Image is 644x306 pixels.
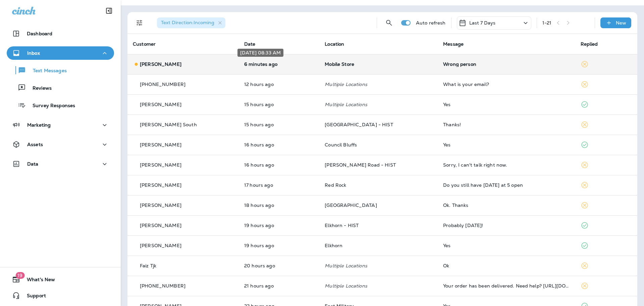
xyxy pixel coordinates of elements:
[325,142,357,148] span: Council Bluffs
[7,46,114,60] button: Inbox
[140,102,181,107] p: [PERSON_NAME]
[161,19,214,26] span: Text Direction : Incoming
[325,82,432,87] p: Multiple Locations
[140,162,181,168] p: [PERSON_NAME]
[237,49,283,57] div: [DATE] 08:33 AM
[140,223,181,228] p: [PERSON_NAME]
[140,142,181,147] p: [PERSON_NAME]
[7,98,114,112] button: Survey Responses
[416,20,446,26] p: Auto refresh
[27,161,39,167] p: Data
[7,138,114,151] button: Assets
[133,16,146,30] button: Filters
[7,273,114,286] button: 19What's New
[27,122,51,128] p: Marketing
[325,122,393,128] span: [GEOGRAPHIC_DATA] - HIST
[244,82,314,87] p: Oct 8, 2025 08:29 PM
[244,122,314,127] p: Oct 8, 2025 04:40 PM
[100,4,118,17] button: Collapse Sidebar
[325,263,432,268] p: Multiple Locations
[443,263,570,268] div: Ok
[26,68,67,74] p: Text Messages
[140,263,156,268] p: Faiz Tjk
[443,41,464,47] span: Message
[443,142,570,147] div: Yes
[244,263,314,268] p: Oct 8, 2025 12:36 PM
[443,182,570,188] div: Do you still have today at 5 open
[616,20,626,26] p: New
[325,283,432,289] p: Multiple Locations
[244,243,314,248] p: Oct 8, 2025 01:27 PM
[244,102,314,107] p: Oct 8, 2025 05:27 PM
[133,41,156,47] span: Customer
[325,243,342,249] span: Elkhorn
[26,103,75,109] p: Survey Responses
[443,122,570,127] div: Thanks!
[27,31,52,36] p: Dashboard
[325,182,346,188] span: Red Rock
[244,162,314,168] p: Oct 8, 2025 04:21 PM
[7,289,114,302] button: Support
[443,82,570,87] div: What is your email?
[27,50,40,56] p: Inbox
[325,202,377,208] span: [GEOGRAPHIC_DATA]
[140,61,181,67] p: [PERSON_NAME]
[7,63,114,77] button: Text Messages
[325,162,396,168] span: [PERSON_NAME] Road - HIST
[244,41,256,47] span: Date
[542,20,552,26] div: 1 - 21
[382,16,396,30] button: Search Messages
[15,272,24,279] span: 19
[244,283,314,289] p: Oct 8, 2025 11:34 AM
[325,41,344,47] span: Location
[7,157,114,171] button: Data
[157,17,225,28] div: Text Direction:Incoming
[140,203,181,208] p: [PERSON_NAME]
[581,41,598,47] span: Replied
[27,142,43,147] p: Assets
[140,82,185,87] p: [PHONE_NUMBER]
[26,85,52,92] p: Reviews
[469,20,496,26] p: Last 7 Days
[443,243,570,248] div: Yes
[7,118,114,132] button: Marketing
[20,293,46,301] span: Support
[7,27,114,40] button: Dashboard
[443,203,570,208] div: Ok. Thanks
[443,283,570,289] div: Your order has been delivered. Need help? https://drd.sh/tj5g7aKJy8qAItMo
[140,122,197,127] p: [PERSON_NAME] South
[20,277,55,285] span: What's New
[140,182,181,188] p: [PERSON_NAME]
[244,182,314,188] p: Oct 8, 2025 03:09 PM
[244,142,314,147] p: Oct 8, 2025 04:39 PM
[244,61,314,67] p: Oct 9, 2025 08:33 AM
[325,222,359,228] span: Elkhorn - HIST
[443,162,570,168] div: Sorry, I can't talk right now.
[244,223,314,228] p: Oct 8, 2025 01:37 PM
[140,283,185,289] p: [PHONE_NUMBER]
[443,61,570,67] div: Wrong person
[443,102,570,107] div: Yes
[7,81,114,95] button: Reviews
[244,203,314,208] p: Oct 8, 2025 02:15 PM
[325,102,432,107] p: Multiple Locations
[325,61,354,67] span: Mobile Store
[443,223,570,228] div: Probably tomorrow!
[140,243,181,248] p: [PERSON_NAME]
